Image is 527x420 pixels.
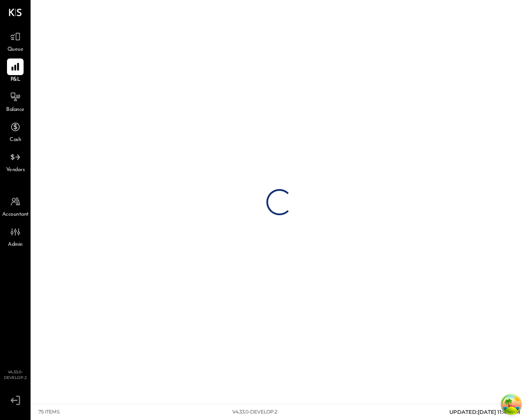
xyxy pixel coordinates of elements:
a: Cash [0,119,30,144]
a: Queue [0,28,30,54]
span: Cash [10,136,21,144]
span: Admin [8,241,23,249]
div: v 4.33.0-develop.2 [232,409,277,416]
button: Open Tanstack query devtools [503,396,520,413]
span: Accountant [2,211,29,219]
span: UPDATED: [DATE] 11:44 AM [449,409,520,415]
span: Vendors [6,166,25,174]
div: 75 items [38,409,60,416]
span: P&L [10,76,21,84]
span: Queue [7,46,24,54]
span: Balance [6,106,24,114]
a: Balance [0,89,30,114]
a: Accountant [0,193,30,219]
a: Admin [0,224,30,249]
a: P&L [0,59,30,84]
a: Vendors [0,149,30,174]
